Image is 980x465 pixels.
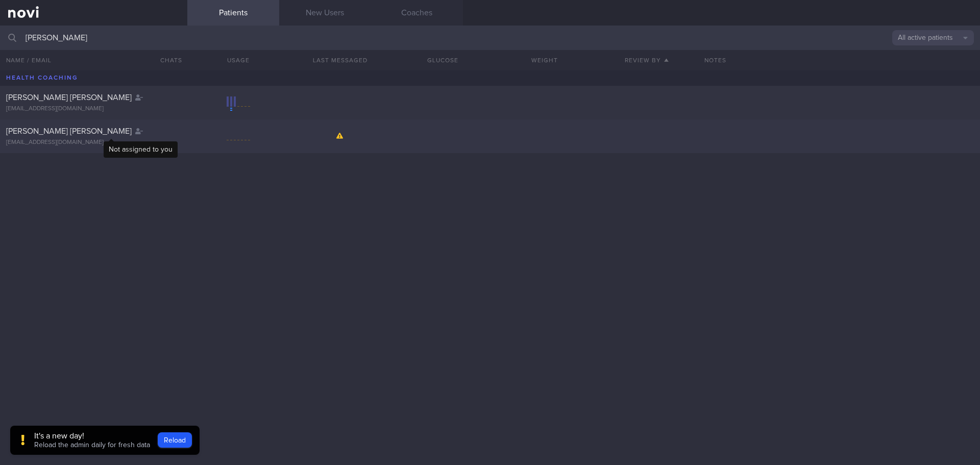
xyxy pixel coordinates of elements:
div: [EMAIL_ADDRESS][DOMAIN_NAME] [6,139,181,146]
div: Notes [698,50,980,70]
button: All active patients [892,30,974,45]
button: Glucose [391,50,494,70]
div: [EMAIL_ADDRESS][DOMAIN_NAME] [6,105,181,113]
div: Usage [187,50,289,70]
span: [PERSON_NAME] [PERSON_NAME] [6,93,132,102]
button: Weight [494,50,596,70]
span: [PERSON_NAME] [PERSON_NAME] [6,127,132,135]
span: Reload the admin daily for fresh data [34,442,150,449]
button: Chats [146,50,187,70]
div: It's a new day! [34,431,150,441]
button: Review By [596,50,698,70]
button: Reload [158,432,192,448]
button: Last Messaged [289,50,391,70]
